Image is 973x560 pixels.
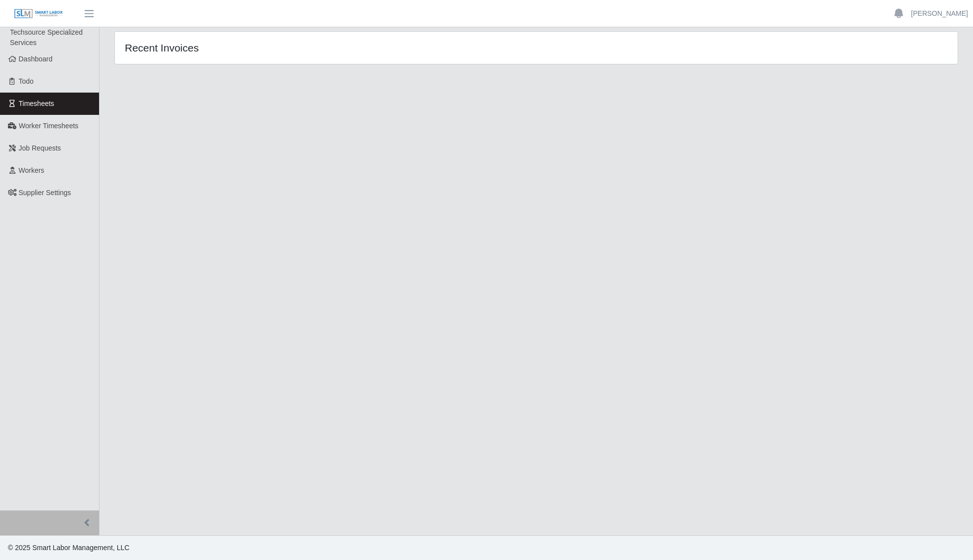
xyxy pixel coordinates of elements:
span: Supplier Settings [19,189,71,197]
img: SLM Logo [14,8,63,19]
span: Techsource Specialized Services [10,28,83,47]
a: [PERSON_NAME] [911,8,968,19]
span: Dashboard [19,55,53,63]
span: Workers [19,166,45,174]
span: © 2025 Smart Labor Management, LLC [8,544,129,552]
span: Worker Timesheets [19,122,78,130]
span: Todo [19,77,34,85]
span: Timesheets [19,100,54,107]
h4: Recent Invoices [125,42,459,54]
span: Job Requests [19,144,61,152]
